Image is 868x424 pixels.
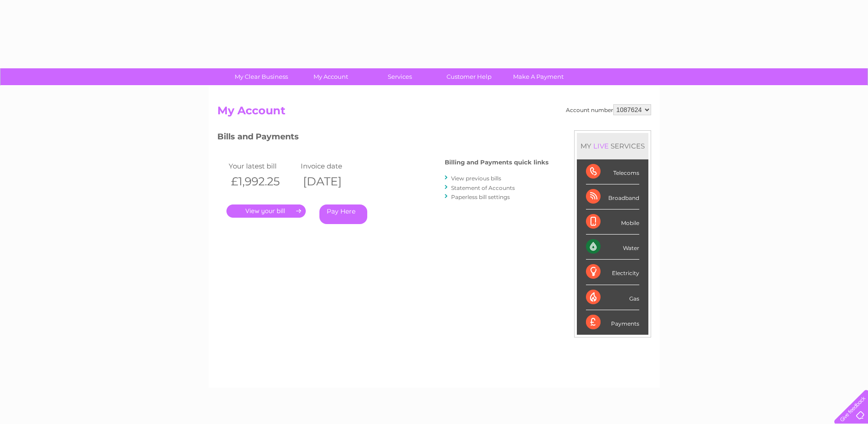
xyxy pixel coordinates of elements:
[586,310,639,335] div: Payments
[293,68,368,85] a: My Account
[226,172,299,191] th: £1,992.25
[224,68,299,85] a: My Clear Business
[586,235,639,260] div: Water
[586,184,639,209] div: Broadband
[319,204,367,224] a: Pay Here
[431,68,507,85] a: Customer Help
[591,142,611,150] div: LIVE
[445,159,549,166] h4: Billing and Payments quick links
[501,68,576,85] a: Make A Payment
[586,260,639,285] div: Electricity
[586,285,639,310] div: Gas
[298,160,371,172] td: Invoice date
[217,130,549,146] h3: Bills and Payments
[451,184,515,191] a: Statement of Accounts
[226,204,306,218] a: .
[566,104,651,115] div: Account number
[451,175,501,182] a: View previous bills
[226,160,299,172] td: Your latest bill
[451,194,510,200] a: Paperless bill settings
[586,159,639,184] div: Telecoms
[586,209,639,235] div: Mobile
[362,68,437,85] a: Services
[577,133,648,159] div: MY SERVICES
[217,104,651,122] h2: My Account
[298,172,371,191] th: [DATE]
